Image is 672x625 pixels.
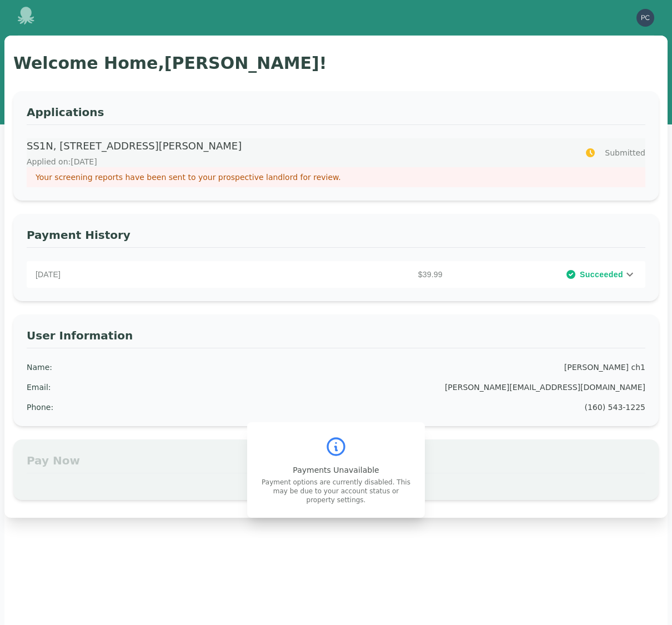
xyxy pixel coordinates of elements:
[27,382,51,393] div: Email :
[260,478,412,504] p: Payment options are currently disabled. This may be due to your account status or property settings.
[564,362,645,373] div: [PERSON_NAME] ch1
[445,382,645,393] div: [PERSON_NAME][EMAIL_ADDRESS][DOMAIN_NAME]
[27,156,571,167] p: Applied on: [DATE]
[580,269,623,280] span: Succeeded
[27,104,645,125] h3: Applications
[27,261,645,288] div: [DATE]$39.99Succeeded
[13,53,659,73] h1: Welcome Home, [PERSON_NAME] !
[27,328,645,348] h3: User Information
[27,138,571,154] p: SS1N, [STREET_ADDRESS][PERSON_NAME]
[241,269,447,280] p: $39.99
[605,147,645,158] span: Submitted
[260,464,412,476] p: Payments Unavailable
[27,227,645,248] h3: Payment History
[36,269,241,280] p: [DATE]
[27,402,53,413] div: Phone :
[36,172,636,183] p: Your screening reports have been sent to your prospective landlord for review.
[585,402,646,413] div: (160) 543-1225
[27,362,52,373] div: Name :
